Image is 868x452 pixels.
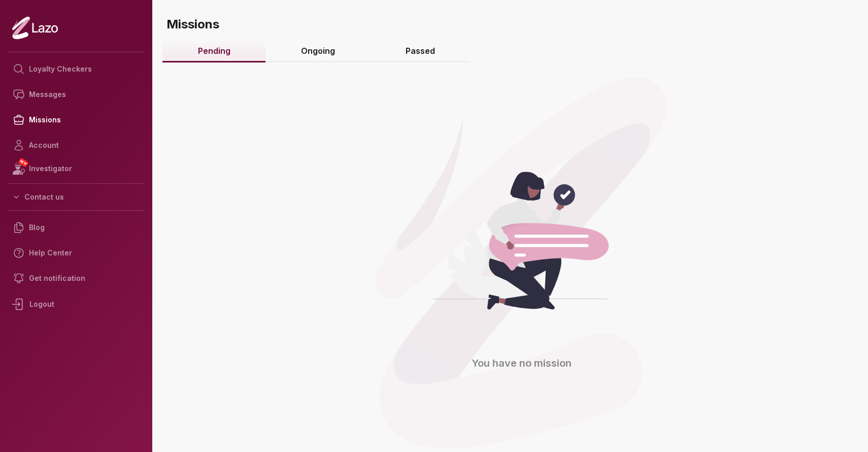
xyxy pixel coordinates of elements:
a: Get notification [8,266,144,291]
a: Messages [8,82,144,107]
a: Account [8,133,144,158]
span: NEW [18,157,29,168]
a: Help Center [8,240,144,266]
a: Missions [8,107,144,133]
a: Passed [370,41,470,62]
a: Ongoing [265,41,370,62]
a: Blog [8,215,144,240]
a: Pending [162,41,265,62]
a: Loyalty Checkers [8,56,144,82]
a: NEWInvestigator [8,158,144,179]
button: Contact us [8,188,144,206]
div: Logout [8,291,144,317]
